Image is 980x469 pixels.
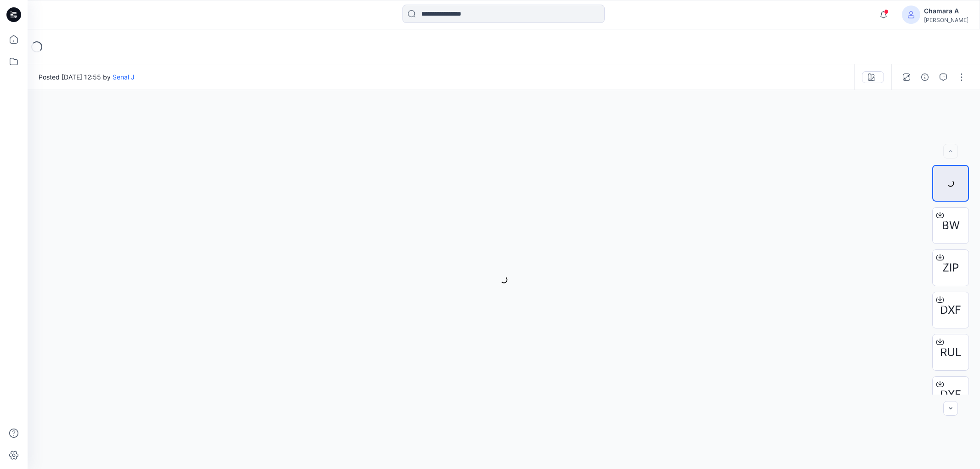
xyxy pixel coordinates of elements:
span: DXF [940,386,961,403]
span: RUL [940,344,962,361]
button: Details [918,70,932,85]
span: DXF [940,302,961,318]
div: [PERSON_NAME] [924,17,969,23]
span: BW [942,217,960,234]
span: ZIP [942,260,959,276]
svg: avatar [907,11,915,18]
span: Posted [DATE] 12:55 by [39,72,135,82]
a: Senal J [113,73,135,81]
div: Chamara A [924,6,969,17]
